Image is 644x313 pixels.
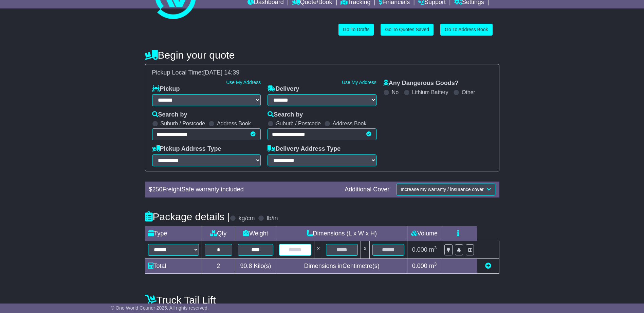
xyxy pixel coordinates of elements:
sup: 3 [434,262,437,267]
td: Dimensions (L x W x H) [276,226,407,241]
label: Suburb / Postcode [161,120,205,127]
label: Other [462,89,475,96]
h4: Begin your quote [145,49,499,61]
label: Pickup [152,85,180,93]
div: Pickup Local Time: [149,69,496,77]
td: x [314,241,323,258]
td: 2 [202,258,235,273]
span: 0.000 [412,263,427,269]
label: lb/in [266,215,278,222]
span: m [429,246,437,253]
button: Increase my warranty / insurance cover [396,184,495,195]
span: m [429,263,437,269]
td: Qty [202,226,235,241]
label: Delivery Address Type [268,145,341,153]
span: [DATE] 14:39 [203,69,240,76]
span: © One World Courier 2025. All rights reserved. [111,305,209,311]
span: 0.000 [412,246,427,253]
label: Search by [152,111,187,119]
label: Address Book [217,120,251,127]
td: Type [145,226,202,241]
span: 250 [152,186,163,193]
h4: Truck Tail Lift [145,294,499,306]
span: Increase my warranty / insurance cover [401,187,483,192]
label: Delivery [268,85,299,93]
label: Pickup Address Type [152,145,221,153]
a: Go To Drafts [338,24,374,36]
a: Go To Address Book [440,24,492,36]
label: Address Book [333,120,367,127]
a: Go To Quotes Saved [381,24,434,36]
label: Lithium Battery [412,89,448,96]
div: $ FreightSafe warranty included [146,186,342,193]
a: Use My Address [226,80,261,85]
td: Volume [407,226,441,241]
label: kg/cm [238,215,255,222]
label: Search by [268,111,303,119]
td: Total [145,258,202,273]
label: No [392,89,399,96]
div: Additional Cover [341,186,393,193]
span: 90.8 [240,263,252,269]
td: x [361,241,369,258]
a: Add new item [485,263,491,269]
td: Kilo(s) [235,258,276,273]
h4: Package details | [145,211,230,222]
a: Use My Address [342,80,376,85]
td: Dimensions in Centimetre(s) [276,258,407,273]
label: Any Dangerous Goods? [383,80,459,87]
sup: 3 [434,245,437,250]
td: Weight [235,226,276,241]
label: Suburb / Postcode [276,120,321,127]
